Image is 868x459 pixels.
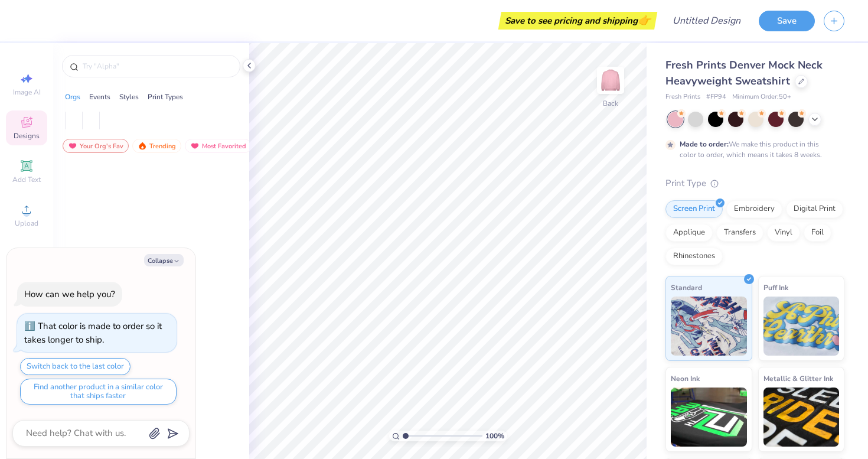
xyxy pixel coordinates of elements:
span: Fresh Prints [665,92,700,102]
span: Designs [14,131,40,141]
div: Vinyl [767,224,800,242]
div: Applique [665,224,713,242]
button: Find another product in a similar color that ships faster [20,379,177,405]
span: # FP94 [706,92,726,102]
div: Most Favorited [185,139,252,153]
span: Puff Ink [763,281,788,294]
span: Metallic & Glitter Ink [763,372,833,385]
div: Your Org's Fav [63,139,129,153]
span: Fresh Prints Denver Mock Neck Heavyweight Sweatshirt [665,58,823,88]
span: Neon Ink [671,372,700,385]
span: 100 % [485,431,504,441]
div: Rhinestones [665,248,723,265]
span: Upload [15,219,38,228]
div: Trending [132,139,181,153]
div: Digital Print [786,200,843,218]
img: Puff Ink [763,297,840,356]
div: How can we help you? [24,288,115,300]
span: 👉 [638,13,651,27]
div: We make this product in this color to order, which means it takes 8 weeks. [680,139,825,160]
div: Orgs [65,92,80,102]
div: Styles [119,92,139,102]
div: Back [603,98,618,109]
img: trending.gif [138,142,147,150]
span: Add Text [12,175,41,184]
div: Save to see pricing and shipping [501,12,654,30]
div: Embroidery [726,200,782,218]
span: Minimum Order: 50 + [732,92,791,102]
img: Standard [671,297,747,356]
button: Collapse [144,254,184,266]
span: Standard [671,281,702,294]
img: Metallic & Glitter Ink [763,388,840,447]
div: Foil [804,224,831,242]
button: Save [759,11,815,31]
span: Image AI [13,87,41,97]
input: Try "Alpha" [81,60,233,72]
div: That color is made to order so it takes longer to ship. [24,320,162,346]
div: Events [89,92,110,102]
img: most_fav.gif [68,142,77,150]
img: most_fav.gif [190,142,200,150]
div: Print Type [665,177,844,190]
img: Back [599,69,622,92]
div: Screen Print [665,200,723,218]
button: Switch back to the last color [20,358,130,375]
div: Transfers [716,224,763,242]
strong: Made to order: [680,139,729,149]
img: Neon Ink [671,388,747,447]
div: Print Types [148,92,183,102]
input: Untitled Design [663,9,750,32]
